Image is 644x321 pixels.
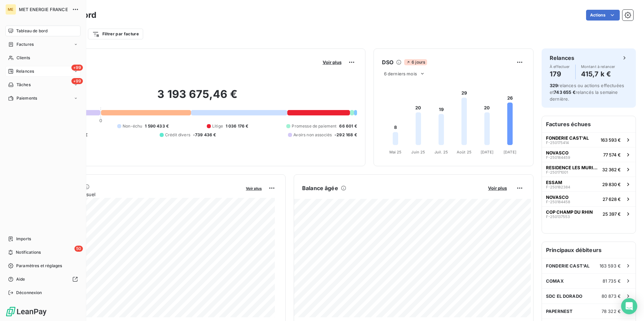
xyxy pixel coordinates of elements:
span: Paiements [17,95,37,101]
span: 1 590 433 € [145,123,169,129]
span: Notifications [16,249,41,255]
span: Montant à relancer [581,65,615,69]
span: 6 derniers mois [384,71,417,76]
a: Aide [5,274,80,285]
span: Clients [17,55,30,61]
span: 77 574 € [603,152,621,157]
span: 25 397 € [603,211,621,217]
h4: 415,7 k € [581,69,615,79]
span: F-250182384 [546,185,570,189]
span: +99 [71,65,83,71]
span: NOVASCO [546,150,569,155]
span: 32 362 € [602,167,621,172]
span: COP CHAMP DU RHIN [546,209,593,215]
span: 78 322 € [602,309,621,314]
span: À effectuer [550,65,570,69]
span: Non-échu [123,123,142,129]
h6: Relances [550,54,574,62]
tspan: [DATE] [504,150,516,154]
span: PAPERNEST [546,309,573,314]
h6: Factures échues [542,116,636,132]
h2: 3 193 675,46 € [38,87,357,108]
span: Tableau de bord [16,28,47,34]
span: 1 036 176 € [226,123,249,129]
span: Avoirs non associés [293,132,332,138]
button: FONDERIE CAST'ALF-250175414163 593 € [542,132,636,147]
span: 29 830 € [602,182,621,187]
tspan: Août 25 [457,150,472,154]
button: NOVASCOF-25018445977 574 € [542,147,636,162]
span: Crédit divers [165,132,190,138]
span: NOVASCO [546,194,569,200]
span: F-250137553 [546,215,570,219]
span: 27 628 € [603,197,621,202]
span: +99 [71,78,83,84]
tspan: Mai 25 [389,150,401,154]
span: 50 [74,246,83,252]
span: 163 593 € [600,263,621,269]
tspan: [DATE] [481,150,493,154]
span: COMAX [546,278,564,284]
tspan: Juin 25 [411,150,425,154]
button: Filtrer par facture [88,29,143,39]
span: Chiffre d'affaires mensuel [38,191,241,198]
span: 81 735 € [603,278,621,284]
div: Open Intercom Messenger [621,298,637,314]
span: F-250171001 [546,170,568,174]
span: Litige [212,123,223,129]
img: Logo LeanPay [5,306,47,317]
span: RESIDENCE LES MURIERS [546,165,600,170]
span: 163 593 € [601,137,621,143]
span: ESSAM [546,180,562,185]
button: Voir plus [244,185,264,191]
span: 0 [99,118,102,123]
button: RESIDENCE LES MURIERSF-25017100132 362 € [542,162,636,177]
span: MET ENERGIE FRANCE [19,7,68,12]
button: COP CHAMP DU RHINF-25013755325 397 € [542,206,636,221]
span: FONDERIE CAST'AL [546,135,589,141]
span: 743 655 € [554,90,575,95]
span: Voir plus [323,60,342,65]
h6: Principaux débiteurs [542,242,636,258]
tspan: Juil. 25 [434,150,448,154]
span: Factures [17,41,34,47]
span: 66 601 € [339,123,357,129]
div: ME [5,4,16,15]
h6: Balance âgée [302,184,338,192]
span: Paramètres et réglages [16,263,62,269]
span: Déconnexion [16,290,42,296]
h4: 179 [550,69,570,79]
span: F-250175414 [546,141,569,145]
span: -292 168 € [334,132,357,138]
span: 329 [550,83,558,88]
span: F-250184459 [546,155,570,159]
span: Tâches [17,82,31,88]
span: 80 873 € [602,293,621,299]
span: Voir plus [488,185,507,191]
button: NOVASCOF-25018445827 628 € [542,191,636,206]
button: Actions [586,10,620,21]
span: FONDERIE CAST'AL [546,263,589,269]
button: ESSAMF-25018238429 830 € [542,177,636,191]
span: SDC EL DORADO [546,293,582,299]
button: Voir plus [321,59,344,65]
button: Voir plus [486,185,509,191]
span: Imports [16,236,31,242]
span: 6 jours [404,59,427,65]
span: F-250184458 [546,200,570,204]
span: Promesse de paiement [292,123,336,129]
span: Relances [16,68,34,74]
span: Aide [16,276,25,282]
span: Voir plus [246,186,262,191]
span: -739 436 € [193,132,216,138]
h6: DSO [382,58,393,66]
span: relances ou actions effectuées et relancés la semaine dernière. [550,83,624,102]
